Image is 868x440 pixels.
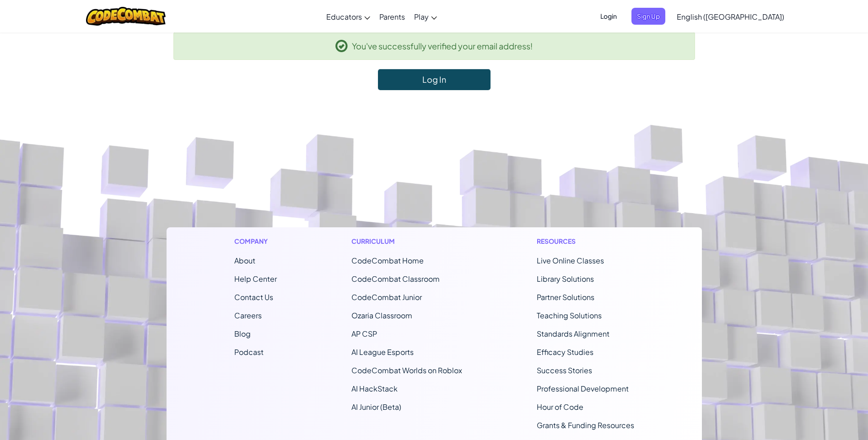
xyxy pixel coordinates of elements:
a: CodeCombat Worlds on Roblox [351,365,462,375]
button: Sign Up [631,8,665,25]
a: Log In [378,69,491,90]
a: Educators [322,4,375,29]
a: Grants & Funding Resources [537,420,634,430]
a: CodeCombat Junior [351,292,422,302]
a: Hour of Code [537,402,583,412]
span: Play [414,12,429,21]
a: CodeCombat Classroom [351,274,440,284]
a: Success Stories [537,365,592,375]
a: Professional Development [537,384,629,393]
span: CodeCombat Home [351,256,424,265]
a: Blog [234,329,251,338]
a: English ([GEOGRAPHIC_DATA]) [672,4,789,29]
span: Contact Us [234,292,273,302]
a: Live Online Classes [537,256,604,265]
span: English ([GEOGRAPHIC_DATA]) [677,12,784,21]
a: Parents [375,4,410,29]
button: Login [595,8,622,25]
img: CodeCombat logo [86,7,166,26]
a: Ozaria Classroom [351,311,412,320]
a: Teaching Solutions [537,311,602,320]
span: Educators [326,12,362,21]
a: Careers [234,311,262,320]
span: You've successfully verified your email address! [352,39,533,53]
a: AI HackStack [351,384,398,393]
a: AI Junior (Beta) [351,402,401,412]
a: AP CSP [351,329,377,338]
a: Podcast [234,347,264,357]
h1: Company [234,236,277,246]
h1: Resources [537,236,634,246]
h1: Curriculum [351,236,462,246]
a: Play [410,4,442,29]
a: Library Solutions [537,274,594,284]
a: About [234,256,255,265]
a: Partner Solutions [537,292,594,302]
a: Help Center [234,274,277,284]
a: Standards Alignment [537,329,609,338]
a: Efficacy Studies [537,347,593,357]
a: AI League Esports [351,347,414,357]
